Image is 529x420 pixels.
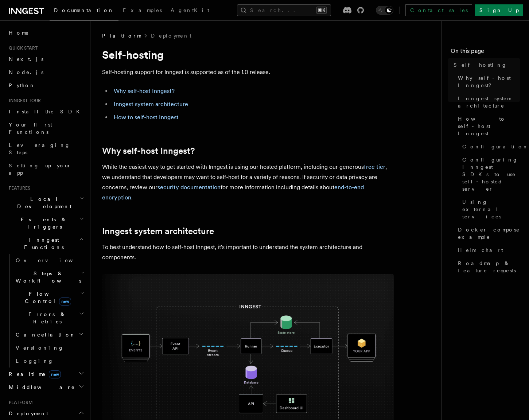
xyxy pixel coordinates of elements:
[9,122,52,135] span: Your first Functions
[455,257,520,277] a: Roadmap & feature requests
[13,311,79,325] span: Errors & Retries
[458,115,520,137] span: How to self-host Inngest
[50,2,118,20] a: Documentation
[451,47,520,58] h4: On this page
[171,7,209,13] span: AgentKit
[6,52,86,66] a: Next.js
[6,195,79,210] span: Local Development
[6,105,86,118] a: Install the SDK
[459,153,520,195] a: Configuring Inngest SDKs to use self-hosted server
[102,162,394,203] p: While the easiest way to get started with Inngest is using our hosted platform, including our gen...
[13,308,86,328] button: Errors & Retries
[114,87,175,94] a: Why self-host Inngest?
[114,101,188,108] a: Inngest system architecture
[59,297,71,306] span: new
[6,233,86,254] button: Inngest Functions
[454,61,507,69] span: Self-hosting
[376,6,393,15] button: Toggle dark mode
[102,48,394,61] h1: Self-hosting
[458,246,503,254] span: Helm chart
[455,92,520,112] a: Inngest system architecture
[13,270,81,284] span: Steps & Workflows
[462,198,520,220] span: Using external services
[6,367,86,381] button: Realtimenew
[6,66,86,79] a: Node.js
[6,98,41,104] span: Inngest tour
[459,195,520,223] a: Using external services
[316,7,327,14] kbd: ⌘K
[6,407,86,420] button: Deployment
[237,4,331,16] button: Search...⌘K
[458,95,520,109] span: Inngest system architecture
[458,260,520,274] span: Roadmap & feature requests
[451,58,520,71] a: Self-hosting
[6,213,86,233] button: Events & Triggers
[13,254,86,267] a: Overview
[6,79,86,92] a: Python
[54,7,114,13] span: Documentation
[13,354,86,367] a: Logging
[102,32,141,39] span: Platform
[455,244,520,257] a: Helm chart
[6,139,86,159] a: Leveraging Steps
[6,384,75,391] span: Middleware
[9,29,29,36] span: Home
[458,74,520,89] span: Why self-host Inngest?
[166,2,214,20] a: AgentKit
[6,26,86,39] a: Home
[102,242,394,262] p: To best understand how to self-host Inngest, it's important to understand the system architecture...
[455,223,520,244] a: Docker compose example
[475,4,523,16] a: Sign Up
[6,236,79,251] span: Inngest Functions
[114,114,179,121] a: How to self-host Inngest
[9,142,70,155] span: Leveraging Steps
[13,331,76,338] span: Cancellation
[6,410,48,417] span: Deployment
[102,146,195,156] a: Why self-host Inngest?
[6,159,86,179] a: Setting up your app
[157,184,221,191] a: security documentation
[151,32,191,39] a: Deployment
[405,4,472,16] a: Contact sales
[6,192,86,213] button: Local Development
[13,290,80,305] span: Flow Control
[6,45,38,51] span: Quick start
[455,71,520,92] a: Why self-host Inngest?
[9,82,35,88] span: Python
[9,109,84,114] span: Install the SDK
[6,400,33,405] span: Platform
[118,2,166,20] a: Examples
[6,118,86,139] a: Your first Functions
[13,328,86,341] button: Cancellation
[462,156,520,192] span: Configuring Inngest SDKs to use self-hosted server
[9,56,43,62] span: Next.js
[49,370,61,378] span: new
[459,140,520,153] a: Configuration
[6,185,30,191] span: Features
[6,216,79,230] span: Events & Triggers
[6,370,61,378] span: Realtime
[13,267,86,287] button: Steps & Workflows
[364,163,385,170] a: free tier
[13,341,86,354] a: Versioning
[16,257,91,263] span: Overview
[16,358,54,364] span: Logging
[123,7,162,13] span: Examples
[462,143,529,150] span: Configuration
[102,67,394,77] p: Self-hosting support for Inngest is supported as of the 1.0 release.
[13,287,86,308] button: Flow Controlnew
[9,69,43,75] span: Node.js
[6,381,86,394] button: Middleware
[458,226,520,241] span: Docker compose example
[6,254,86,367] div: Inngest Functions
[9,163,71,176] span: Setting up your app
[16,345,64,351] span: Versioning
[102,226,214,236] a: Inngest system architecture
[455,112,520,140] a: How to self-host Inngest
